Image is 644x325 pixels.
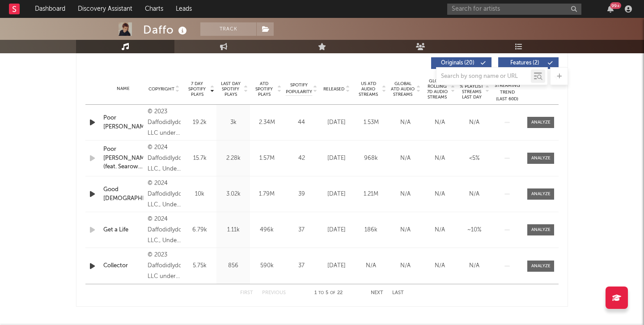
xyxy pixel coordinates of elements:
[252,190,281,199] div: 1.79M
[103,86,143,92] div: Name
[252,261,281,270] div: 590k
[185,226,214,235] div: 6.79k
[436,73,531,80] input: Search by song name or URL
[148,178,181,210] div: © 2024 Daffodidlydoo LLC., Under exclusive license to Concord Records. Distributed by Concord.
[219,261,248,270] div: 856
[390,81,415,97] span: Global ATD Audio Streams
[252,118,281,127] div: 2.34M
[322,190,352,199] div: [DATE]
[323,86,344,92] span: Released
[286,261,317,270] div: 37
[240,291,253,295] button: First
[286,154,317,163] div: 42
[322,226,352,235] div: [DATE]
[103,185,143,203] a: Good [DEMOGRAPHIC_DATA]
[148,214,181,246] div: © 2024 Daffodidlydoo LLC., Under exclusive license to Concord Records. Distributed by Concord.
[200,22,256,36] button: Track
[494,76,521,103] div: Global Streaming Trend (Last 60D)
[425,154,455,163] div: N/A
[219,154,248,163] div: 2.28k
[459,78,484,100] span: Estimated % Playlist Streams Last Day
[143,22,189,37] div: Daffo
[356,154,386,163] div: 968k
[390,190,420,199] div: N/A
[185,118,214,127] div: 19.2k
[390,261,420,270] div: N/A
[390,154,420,163] div: N/A
[371,291,383,295] button: Next
[148,142,181,175] div: © 2024 Daffodidlydoo LLC., Under exclusive license to Concord Records. Distributed by Concord.
[286,226,317,235] div: 37
[185,154,214,163] div: 15.7k
[252,81,276,97] span: ATD Spotify Plays
[459,154,489,163] div: <5%
[447,4,581,15] input: Search for artists
[252,154,281,163] div: 1.57M
[356,226,386,235] div: 186k
[286,82,312,95] span: Spotify Popularity
[322,261,352,270] div: [DATE]
[286,118,317,127] div: 44
[498,57,559,69] button: Features(2)
[322,154,352,163] div: [DATE]
[103,114,143,131] a: Poor [PERSON_NAME]
[322,118,352,127] div: [DATE]
[356,81,381,97] span: US ATD Audio Streams
[148,86,174,92] span: Copyright
[219,190,248,199] div: 3.02k
[304,288,353,299] div: 1 5 22
[330,291,335,295] span: of
[431,57,491,69] button: Originals(20)
[425,190,455,199] div: N/A
[504,60,545,66] span: Features ( 2 )
[219,118,248,127] div: 3k
[103,226,143,235] a: Get a Life
[356,261,386,270] div: N/A
[390,118,420,127] div: N/A
[425,78,449,100] span: Global Rolling 7D Audio Streams
[148,107,181,139] div: © 2023 Daffodidlydoo LLC under exclusive license to Concord Records., Distributed by Concord.
[148,250,181,282] div: © 2023 Daffodidlydoo LLC under exclusive license to Concord Records., Distributed by Concord.
[610,2,621,9] div: 99 +
[185,190,214,199] div: 10k
[356,118,386,127] div: 1.53M
[219,226,248,235] div: 1.11k
[286,190,317,199] div: 39
[103,145,143,171] a: Poor [PERSON_NAME] (feat. Searows) - Alt. Version
[103,261,143,270] a: Collector
[425,261,455,270] div: N/A
[390,226,420,235] div: N/A
[392,291,404,295] button: Last
[262,291,286,295] button: Previous
[425,226,455,235] div: N/A
[185,261,214,270] div: 5.75k
[219,81,242,97] span: Last Day Spotify Plays
[459,118,489,127] div: N/A
[459,226,489,235] div: ~ 10 %
[185,81,209,97] span: 7 Day Spotify Plays
[437,60,478,66] span: Originals ( 20 )
[459,261,489,270] div: N/A
[252,226,281,235] div: 496k
[425,118,455,127] div: N/A
[459,190,489,199] div: N/A
[607,5,614,13] button: 99+
[356,190,386,199] div: 1.21M
[318,291,324,295] span: to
